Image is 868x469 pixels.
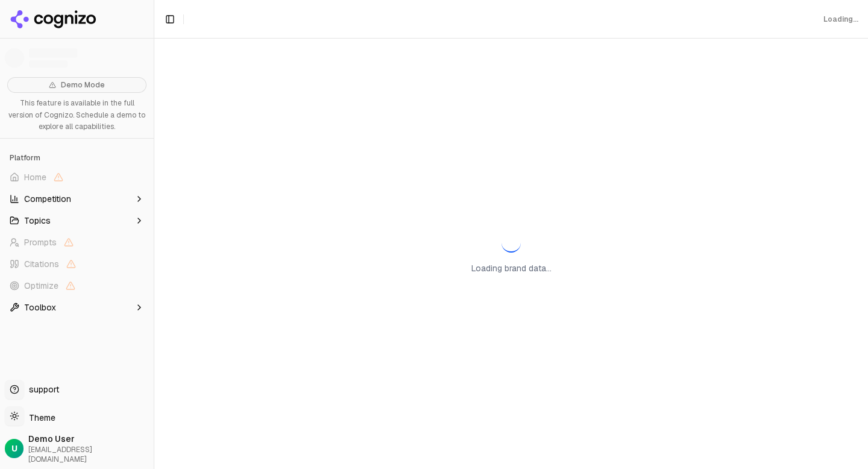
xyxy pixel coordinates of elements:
button: Toolbox [5,298,149,317]
button: Competition [5,189,149,209]
p: Loading brand data... [471,262,552,274]
span: support [24,383,59,395]
span: Competition [24,193,71,205]
span: Optimize [24,280,58,292]
p: This feature is available in the full version of Cognizo. Schedule a demo to explore all capabili... [7,98,146,133]
span: Demo User [28,433,149,445]
span: Prompts [24,236,57,248]
span: [EMAIL_ADDRESS][DOMAIN_NAME] [28,445,149,464]
button: Topics [5,211,149,230]
span: Topics [24,215,51,227]
span: Citations [24,258,59,270]
div: Loading... [823,14,858,24]
span: Home [24,171,46,183]
span: Toolbox [24,301,56,313]
span: Demo Mode [61,80,105,90]
span: Theme [24,412,55,423]
span: U [11,442,17,455]
div: Platform [5,148,149,168]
